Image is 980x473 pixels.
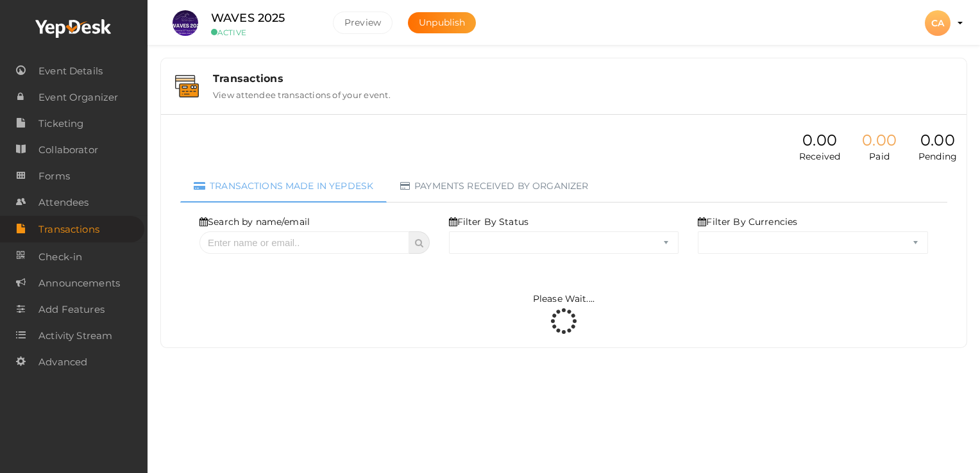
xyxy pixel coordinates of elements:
label: Search by name/email [199,215,310,228]
div: 0.00 [799,131,840,150]
span: Attendees [38,190,89,215]
label: View attendee transactions of your event. [213,85,391,100]
label: WAVES 2025 [211,9,285,28]
a: Transactions View attendee transactions of your event. [167,90,960,103]
span: Announcements [38,270,120,296]
span: Please Wait.... [533,293,595,304]
label: Filter By Currencies [698,215,797,228]
a: Payments received by organizer [387,170,602,203]
input: Enter name or email.. [199,231,409,254]
p: Received [799,150,840,163]
img: S4WQAGVX_small.jpeg [173,10,198,36]
img: bank-details.svg [175,75,199,97]
label: Filter By Status [449,215,528,228]
div: Transactions [213,72,952,85]
button: CA [921,10,954,37]
small: ACTIVE [211,28,314,37]
span: Activity Stream [38,323,112,349]
div: 0.00 [918,131,957,150]
button: Preview [333,12,393,34]
span: Forms [38,163,70,189]
a: Transactions made in Yepdesk [180,170,387,203]
button: Unpublish [408,12,476,33]
div: CA [925,10,950,36]
div: 0.00 [862,131,897,150]
span: Advanced [38,349,87,375]
span: Event Details [38,58,103,84]
span: Add Features [38,297,105,322]
span: Unpublish [419,17,465,28]
p: Pending [918,150,957,163]
p: Paid [862,150,897,163]
span: Check-in [38,244,82,270]
span: Ticketing [38,111,83,137]
span: Transactions [38,217,99,242]
span: Collaborator [38,137,98,163]
span: Event Organizer [38,85,118,110]
profile-pic: CA [925,17,950,29]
